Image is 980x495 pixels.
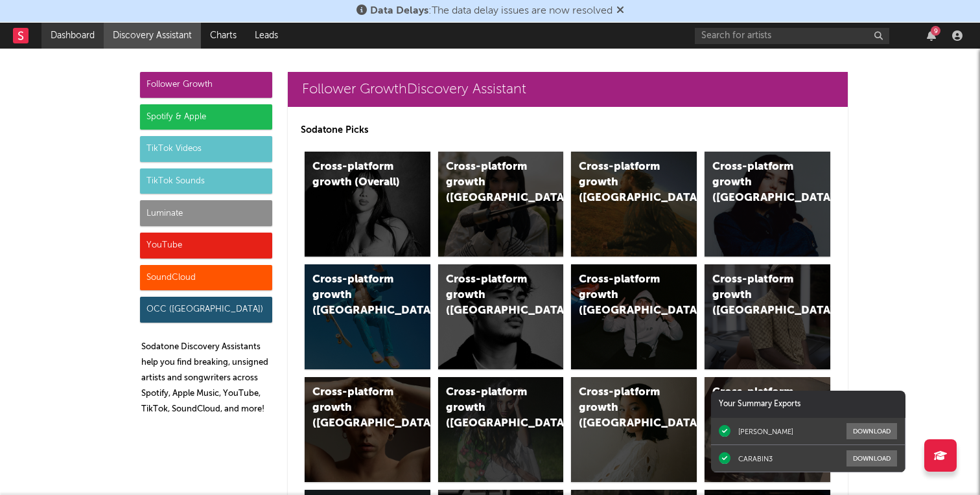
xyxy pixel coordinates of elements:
[140,200,272,226] div: Luminate
[571,152,697,257] a: Cross-platform growth ([GEOGRAPHIC_DATA])
[571,377,697,482] a: Cross-platform growth ([GEOGRAPHIC_DATA])
[140,265,272,291] div: SoundCloud
[712,159,800,206] div: Cross-platform growth ([GEOGRAPHIC_DATA])
[438,264,564,369] a: Cross-platform growth ([GEOGRAPHIC_DATA])
[305,377,430,482] a: Cross-platform growth ([GEOGRAPHIC_DATA])
[140,233,272,259] div: YouTube
[711,391,905,418] div: Your Summary Exports
[140,136,272,162] div: TikTok Videos
[201,23,246,49] a: Charts
[571,264,697,369] a: Cross-platform growth ([GEOGRAPHIC_DATA]/GSA)
[370,6,428,16] span: Data Delays
[446,159,534,206] div: Cross-platform growth ([GEOGRAPHIC_DATA])
[312,159,401,190] div: Cross-platform growth (Overall)
[446,272,534,319] div: Cross-platform growth ([GEOGRAPHIC_DATA])
[579,272,667,319] div: Cross-platform growth ([GEOGRAPHIC_DATA]/GSA)
[705,152,830,257] a: Cross-platform growth ([GEOGRAPHIC_DATA])
[579,159,667,206] div: Cross-platform growth ([GEOGRAPHIC_DATA])
[712,385,800,432] div: Cross-platform growth ([GEOGRAPHIC_DATA])
[738,427,793,436] div: [PERSON_NAME]
[705,264,830,369] a: Cross-platform growth ([GEOGRAPHIC_DATA])
[140,168,272,194] div: TikTok Sounds
[446,385,534,432] div: Cross-platform growth ([GEOGRAPHIC_DATA])
[246,23,287,49] a: Leads
[41,23,104,49] a: Dashboard
[846,450,897,466] button: Download
[104,23,201,49] a: Discovery Assistant
[301,122,835,138] p: Sodatone Picks
[288,72,848,107] a: Follower GrowthDiscovery Assistant
[705,377,830,482] a: Cross-platform growth ([GEOGRAPHIC_DATA])
[931,26,940,36] div: 9
[305,152,430,257] a: Cross-platform growth (Overall)
[312,385,401,432] div: Cross-platform growth ([GEOGRAPHIC_DATA])
[305,264,430,369] a: Cross-platform growth ([GEOGRAPHIC_DATA])
[312,272,401,319] div: Cross-platform growth ([GEOGRAPHIC_DATA])
[438,377,564,482] a: Cross-platform growth ([GEOGRAPHIC_DATA])
[616,6,624,16] span: Dismiss
[140,297,272,323] div: OCC ([GEOGRAPHIC_DATA])
[695,28,889,44] input: Search for artists
[140,104,272,130] div: Spotify & Apple
[712,272,800,319] div: Cross-platform growth ([GEOGRAPHIC_DATA])
[438,152,564,257] a: Cross-platform growth ([GEOGRAPHIC_DATA])
[141,340,272,417] p: Sodatone Discovery Assistants help you find breaking, unsigned artists and songwriters across Spo...
[927,30,936,41] button: 9
[140,72,272,98] div: Follower Growth
[370,6,612,16] span: : The data delay issues are now resolved
[579,385,667,432] div: Cross-platform growth ([GEOGRAPHIC_DATA])
[738,454,773,463] div: CARABIN3
[846,423,897,439] button: Download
